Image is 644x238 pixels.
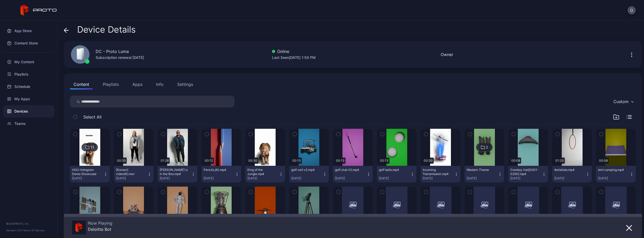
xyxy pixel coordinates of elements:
div: Last Seen [DATE] 1:50 PM [272,54,316,61]
div: golf balls.mp4 [379,168,407,172]
button: G [628,6,636,14]
div: [DATE] [467,176,498,180]
div: Settings [177,81,193,87]
div: DC - Proto Luma [96,48,129,54]
button: golf cart v2.mp4[DATE] [289,166,329,182]
div: Howie Mandel is in the Box.mp4 [160,168,188,176]
div: © 2025 PROTO, Inc. [6,222,51,226]
div: HOU Hologram Demo Showcase [72,168,100,176]
div: golf club V2.mp4 [335,168,363,172]
div: [DATE] [379,176,411,180]
div: Incoming Transmission.mp4 [423,168,451,176]
div: [DATE] [72,176,104,180]
a: My Apps [3,93,54,105]
a: Terms Of Service [23,229,44,232]
div: [DATE] [291,176,323,180]
div: [DATE] [116,176,148,180]
button: Western Theme[DATE] [465,166,504,182]
div: Subscription renewal [DATE] [96,54,144,61]
div: [Korean] video(6).mov [116,168,144,176]
button: golf club V2.mp4[DATE] [333,166,373,182]
a: App Store [3,25,54,37]
div: Deloitte Bot [88,227,112,232]
button: tent camping.mp4[DATE] [596,166,636,182]
div: Western Theme [467,168,495,172]
div: [DATE] [247,176,279,180]
div: [DATE] [510,176,542,180]
button: Incoming Transmission.mp4[DATE] [421,166,460,182]
div: Pencils_60.mp4 [204,168,232,172]
button: King of the Jungle.mp4[DATE] [245,166,285,182]
div: 2 [486,145,488,150]
button: Info [152,79,167,89]
a: Playlists [3,68,54,80]
div: Cowboy Hat[0001-0250].mp4 [510,168,539,176]
a: Teams [3,117,54,130]
div: Custom [613,99,629,104]
div: King of the Jungle.mp4 [247,168,276,176]
button: golf balls.mp4[DATE] [377,166,417,182]
button: [PERSON_NAME] is in the Box.mp4[DATE] [158,166,197,182]
div: [DATE] [554,176,586,180]
span: Version 1.13.1 • [6,229,23,232]
div: [DATE] [335,176,367,180]
div: Now Playing [88,221,112,226]
button: [Korean] video(6).mov[DATE] [114,166,154,182]
button: HOU Hologram Demo Showcase[DATE] [70,166,110,182]
div: [DATE] [598,176,630,180]
a: Content Store [3,37,54,49]
div: tent camping.mp4 [598,168,626,172]
button: Settings [174,79,197,89]
div: Aerialists.mp4 [554,168,583,172]
div: Online [272,48,316,54]
div: Info [156,81,164,87]
button: Custom [611,96,636,107]
a: Schedule [3,80,54,93]
div: [DATE] [423,176,454,180]
div: Owner [441,51,453,58]
div: [DATE] [204,176,235,180]
span: Select All [83,114,102,120]
a: My Content [3,56,54,68]
button: Aerialists.mp4[DATE] [552,166,592,182]
button: Apps [129,79,146,89]
button: Content [70,79,93,89]
a: Devices [3,105,54,117]
button: Playlists [99,79,122,89]
div: [DATE] [160,176,191,180]
button: Pencils_60.mp4[DATE] [202,166,241,182]
span: Device Details [77,25,136,34]
div: golf cart v2.mp4 [291,168,320,172]
button: Cowboy Hat[0001-0250].mp4[DATE] [508,166,548,182]
div: 11 [90,145,94,150]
